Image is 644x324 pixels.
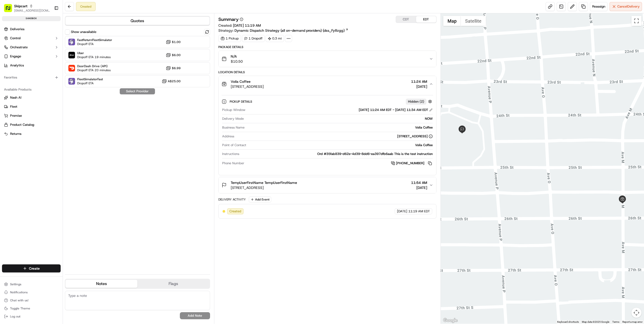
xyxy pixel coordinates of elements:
span: 11:24 AM [411,79,427,84]
div: 📗 [5,73,9,77]
a: Returns [4,132,59,136]
span: Settings [10,282,21,286]
div: 1 Pickup [218,35,241,42]
span: Nash AI [10,95,21,100]
button: Control [2,34,61,42]
span: Pickup Details [230,100,253,104]
div: Voila Coffee[STREET_ADDRESS]11:24 AM[DATE] [219,92,436,175]
div: Available Products [2,86,61,94]
span: Promise [10,113,22,118]
button: Map camera controls [631,308,641,318]
span: Toggle Theme [10,306,30,310]
span: Phone Number [222,161,244,166]
span: Created [229,209,241,214]
span: FastReturnFleetSimulator [77,38,112,42]
span: FleetSimulatorFast [77,77,103,81]
div: 💻 [43,73,47,77]
button: $1.00 [166,39,181,45]
button: Quotes [65,17,210,25]
span: Returns [10,132,21,136]
button: Reassign [590,2,608,11]
span: Pylon [50,85,61,89]
a: [PHONE_NUMBER] [391,160,433,166]
span: [DATE] [411,84,427,89]
span: [DATE] [397,209,407,214]
button: Keyboard shortcuts [557,320,579,324]
button: Toggle fullscreen view [631,16,641,26]
span: Fleet [10,104,17,109]
img: 1736555255976-a54dd68f-1ca7-489b-9aae-adbdc363a1c4 [5,48,14,57]
span: Created: [218,23,261,28]
span: [STREET_ADDRESS] [231,185,297,190]
button: Start new chat [86,50,92,56]
span: $10.50 [231,59,243,64]
a: Deliveries [2,25,61,33]
button: TempUserFirstName TempUserFirstName[STREET_ADDRESS]11:54 AM[DATE] [219,177,436,193]
span: Notifications [10,290,28,294]
button: Fleet [2,103,61,111]
span: 11:54 AM [411,180,427,185]
span: Dropoff ETA [77,42,112,46]
img: Nash [5,5,15,15]
button: A$25.00 [162,79,181,84]
span: Point of Contact [222,143,246,147]
a: Fleet [4,104,59,109]
button: Create [2,264,61,272]
img: Google [442,317,459,324]
label: Show unavailable [71,30,96,34]
span: 11:19 AM EDT [408,209,430,214]
span: [DATE] [411,185,427,190]
span: Deliveries [10,27,24,31]
div: Voila Coffee [247,125,433,130]
button: Returns [2,130,61,138]
span: Cancel Delivery [617,4,640,9]
div: Favorites [2,73,61,82]
button: Settings [2,281,61,288]
span: Chat with us! [10,298,28,302]
span: Delivery Mode [222,116,244,121]
div: [STREET_ADDRESS] [397,134,433,139]
span: $1.00 [172,40,181,44]
input: Got a question? Start typing here... [13,32,91,38]
div: Voila Coffee [248,143,433,147]
button: Skipcart [14,4,27,9]
button: Notes [65,280,137,288]
a: Nash AI [4,95,59,100]
span: Business Name [222,125,245,130]
span: Address [222,134,234,139]
span: Hidden ( 2 ) [408,99,424,104]
span: Dropoff ETA [77,81,103,85]
div: Ord #35fab839-d62e-4d39-8dd6-ea397dfb6aab This is the test instruction [241,152,433,156]
a: Product Catalog [4,123,59,127]
button: Skipcart[EMAIL_ADDRESS][DOMAIN_NAME] [2,2,52,14]
div: 0.3 mi [266,35,284,42]
button: Notifications [2,289,61,296]
button: $6.00 [166,53,181,58]
div: Strategy: [218,28,348,33]
div: Package Details [218,45,436,49]
div: Delivery Activity [218,197,246,201]
span: [PHONE_NUMBER] [396,161,424,166]
button: Add Event [249,196,271,202]
span: TempUserFirstName TempUserFirstName [231,180,297,185]
a: Dynamic Dispatch Strategy (all on-demand providers) (dss_Fy8zgg) [234,28,348,33]
h3: Summary [218,17,239,22]
span: Log out [10,314,20,318]
span: Create [29,266,40,271]
span: Reassign [592,4,605,9]
span: $6.99 [172,66,181,70]
span: [DATE] 11:19 AM [233,23,261,28]
button: Nash AI [2,94,61,102]
span: Engage [10,54,21,59]
span: Control [10,36,21,40]
img: FastReturnFleetSimulator [68,39,75,45]
button: Flags [137,280,209,288]
span: Uber [77,51,111,55]
div: [DATE] 11:24 AM EDT - [DATE] 11:34 AM EDT [359,108,433,112]
span: Map data ©2025 Google [582,320,609,323]
div: We're available if you need us! [17,53,64,57]
button: Engage [2,52,61,60]
a: Promise [4,113,59,118]
div: NOW [246,116,433,121]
